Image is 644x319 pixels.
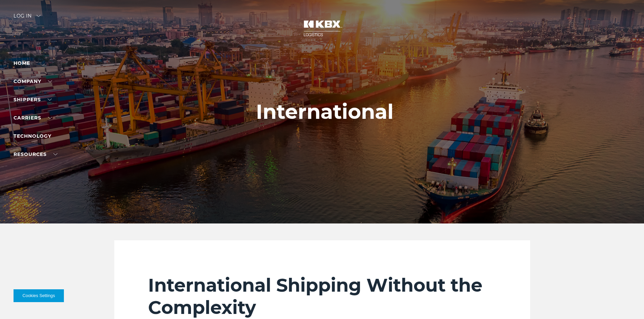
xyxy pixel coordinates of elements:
[14,97,52,103] a: SHIPPERS
[37,15,41,17] img: arrow
[256,100,393,123] h1: International
[14,289,64,302] button: Cookies Settings
[14,115,52,121] a: Carriers
[14,14,41,23] div: Log in
[14,60,30,66] a: Home
[14,151,57,157] a: RESOURCES
[297,14,348,43] img: kbx logo
[14,78,52,84] a: Company
[14,133,51,139] a: Technology
[148,274,496,319] h2: International Shipping Without the Complexity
